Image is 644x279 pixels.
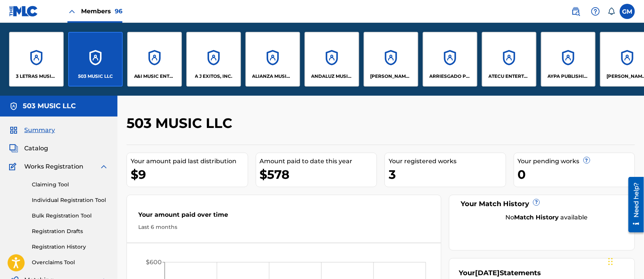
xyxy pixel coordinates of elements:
[186,32,241,87] a: AccountsA J EXITOS, INC.
[608,250,613,273] div: Drag
[548,73,589,80] p: AYPA PUBLISHING LLC
[568,4,583,19] a: Public Search
[115,8,122,15] span: 96
[138,223,430,231] div: Last 6 months
[9,6,38,17] img: MLC Logo
[68,32,123,87] a: Accounts503 MUSIC LLC
[482,32,536,87] a: AccountsATECU ENTERTAINMENT, LLC
[32,259,108,266] a: Overclaims Tool
[475,269,500,277] span: [DATE]
[370,73,412,80] p: ANGULO MUSICA, LLC
[24,144,48,153] span: Catalog
[305,32,359,87] a: AccountsANDALUZ MUSIC PUBLISHING LLC
[32,196,108,204] a: Individual Registration Tool
[260,166,377,183] div: $578
[489,73,530,80] p: ATECU ENTERTAINMENT, LLC
[245,32,300,87] a: AccountsALIANZA MUSIC PUBLISHING, INC
[584,157,590,163] span: ?
[588,4,603,19] div: Help
[606,243,644,279] iframe: Chat Widget
[134,73,175,80] p: A&I MUSIC ENTERTAINMENT, INC
[24,162,83,171] span: Works Registration
[459,268,541,278] div: Your Statements
[9,126,55,135] a: SummarySummary
[32,181,108,189] a: Claiming Tool
[459,199,625,209] div: Your Match History
[9,144,48,153] a: CatalogCatalog
[571,7,580,16] img: search
[468,213,625,222] div: No available
[9,126,18,135] img: Summary
[623,174,644,235] iframe: Resource Center
[364,32,418,87] a: Accounts[PERSON_NAME] MUSICA, LLC
[9,102,18,111] img: Accounts
[591,7,600,16] img: help
[423,32,477,87] a: AccountsARRIESGADO PUBLISHING INC
[518,157,635,166] div: Your pending works
[9,162,19,171] img: Works Registration
[9,144,18,153] img: Catalog
[131,166,248,183] div: $9
[389,157,506,166] div: Your registered works
[99,162,108,171] img: expand
[9,32,64,87] a: Accounts3 LETRAS MUSIC LLC
[131,157,248,166] div: Your amount paid last distribution
[32,227,108,235] a: Registration Drafts
[23,102,76,110] h5: 503 MUSIC LLC
[541,32,596,87] a: AccountsAYPA PUBLISHING LLC
[620,4,635,19] div: User Menu
[32,212,108,220] a: Bulk Registration Tool
[252,73,294,80] p: ALIANZA MUSIC PUBLISHING, INC
[260,157,377,166] div: Amount paid to date this year
[146,259,162,266] tspan: $600
[32,243,108,251] a: Registration History
[81,7,122,16] span: Members
[389,166,506,183] div: 3
[518,166,635,183] div: 0
[533,199,539,205] span: ?
[24,126,55,135] span: Summary
[127,32,182,87] a: AccountsA&I MUSIC ENTERTAINMENT, INC
[514,214,559,221] strong: Match History
[127,115,236,132] h2: 503 MUSIC LLC
[608,8,615,15] div: Notifications
[67,7,77,16] img: Close
[16,73,57,80] p: 3 LETRAS MUSIC LLC
[78,73,113,80] p: 503 MUSIC LLC
[311,73,353,80] p: ANDALUZ MUSIC PUBLISHING LLC
[430,73,471,80] p: ARRIESGADO PUBLISHING INC
[195,73,233,80] p: A J EXITOS, INC.
[138,210,430,223] div: Your amount paid over time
